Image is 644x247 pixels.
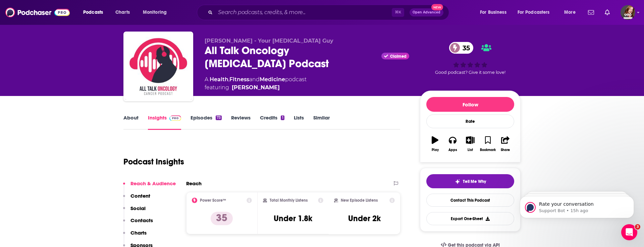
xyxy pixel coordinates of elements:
span: featuring [205,84,307,92]
a: 35 [449,42,473,54]
img: Podchaser - Follow, Share and Rate Podcasts [5,6,70,19]
a: Charts [111,7,134,18]
button: open menu [559,7,584,18]
iframe: Intercom notifications message [510,182,644,229]
button: Contacts [123,217,153,230]
span: Logged in as pamelastevensmedia [621,5,635,20]
button: Bookmark [479,132,496,156]
button: Social [123,205,146,217]
button: List [462,132,479,156]
span: Good podcast? Give it some love! [435,70,505,75]
span: ⌘ K [392,8,404,17]
div: Bookmark [480,148,496,152]
a: Episodes73 [191,114,222,130]
span: , [228,76,229,83]
p: 35 [211,212,233,225]
div: 35Good podcast? Give it some love! [420,38,521,80]
button: Show profile menu [621,5,635,20]
a: Medicine [260,76,285,83]
p: Contacts [130,217,153,224]
input: Search podcasts, credits, & more... [215,7,392,18]
h1: Podcast Insights [123,157,184,167]
div: 73 [216,115,222,120]
img: tell me why sparkle [455,179,460,184]
a: About [123,114,139,130]
a: Kenny Perkins [232,84,280,92]
span: Podcasts [83,8,103,17]
button: tell me why sparkleTell Me Why [426,174,514,188]
span: 3 [635,224,640,230]
button: open menu [138,7,175,18]
span: Open Advanced [413,11,440,14]
h2: Power Score™ [200,198,226,203]
button: Content [123,193,150,205]
button: Charts [123,230,147,242]
p: Charts [130,230,147,236]
h2: Total Monthly Listens [270,198,308,203]
a: Fitness [229,76,249,83]
span: Claimed [390,55,407,58]
a: Contact This Podcast [426,194,514,207]
button: Open AdvancedNew [410,8,443,16]
button: Share [497,132,514,156]
div: Apps [448,148,457,152]
button: Reach & Audience [123,180,176,193]
button: Follow [426,97,514,112]
a: Reviews [231,114,251,130]
div: Play [432,148,439,152]
div: A podcast [205,76,307,92]
a: Health [210,76,228,83]
img: User Profile [621,5,635,20]
p: Reach & Audience [130,180,176,187]
img: All Talk Oncology Cancer Podcast [125,33,192,100]
a: Similar [313,114,330,130]
a: Show notifications dropdown [602,7,612,18]
a: Lists [294,114,304,130]
button: Play [426,132,444,156]
span: Tell Me Why [463,179,486,184]
a: Show notifications dropdown [585,7,597,18]
div: List [468,148,473,152]
span: Monitoring [143,8,167,17]
h3: Under 2k [348,213,381,224]
div: 1 [281,115,284,120]
button: Export One-Sheet [426,212,514,225]
h3: Under 1.8k [274,213,312,224]
p: Content [130,193,150,199]
button: Apps [444,132,461,156]
div: Rate [426,114,514,128]
span: More [564,8,576,17]
span: For Podcasters [518,8,550,17]
div: Share [501,148,510,152]
span: [PERSON_NAME] - Your [MEDICAL_DATA] Guy [205,38,333,44]
div: Search podcasts, credits, & more... [203,5,455,20]
button: open menu [78,7,112,18]
img: Podchaser Pro [169,115,181,121]
h2: Reach [186,180,202,187]
iframe: Intercom live chat [621,224,637,240]
span: For Business [480,8,506,17]
button: open menu [513,7,559,18]
h2: New Episode Listens [341,198,378,203]
p: Social [130,205,146,211]
a: InsightsPodchaser Pro [148,114,181,130]
span: New [431,4,443,10]
button: open menu [475,7,515,18]
span: 35 [456,42,473,54]
span: and [249,76,260,83]
span: Charts [115,8,130,17]
a: Credits1 [260,114,284,130]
